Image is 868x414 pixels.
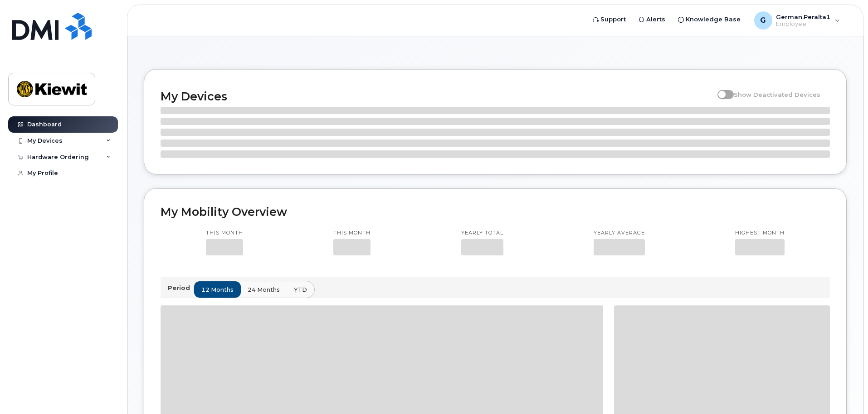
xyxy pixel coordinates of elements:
span: Show Deactivated Devices [734,91,820,98]
p: Highest month [735,229,785,237]
span: 24 months [248,285,280,294]
h2: My Devices [161,90,713,103]
span: YTD [294,285,307,294]
p: This month [206,229,243,237]
p: This month [333,229,371,237]
p: Period [168,284,194,292]
p: Yearly average [594,229,645,237]
input: Show Deactivated Devices [717,86,725,93]
h2: My Mobility Overview [161,205,830,219]
p: Yearly total [461,229,503,237]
